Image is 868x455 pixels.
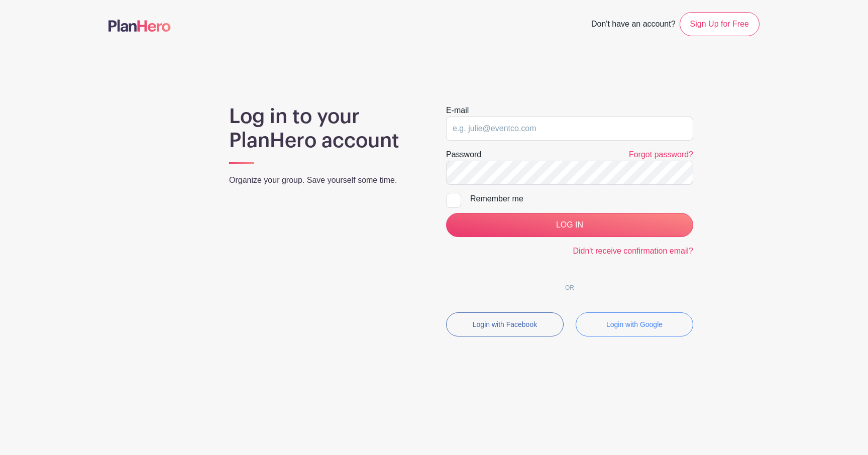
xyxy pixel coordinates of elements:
img: logo-507f7623f17ff9eddc593b1ce0a138ce2505c220e1c5a4e2b4648c50719b7d32.svg [108,20,171,32]
small: Login with Google [606,320,663,328]
a: Sign Up for Free [680,12,759,36]
small: Login with Facebook [473,320,537,328]
a: Didn't receive confirmation email? [573,247,693,255]
input: e.g. julie@eventco.com [446,117,693,141]
div: Remember me [470,193,693,205]
button: Login with Google [576,312,693,336]
span: Don't have an account? [591,14,676,36]
label: Password [446,149,481,161]
p: Organize your group. Save yourself some time. [229,174,422,186]
input: LOG IN [446,213,693,237]
span: OR [557,284,582,291]
label: E-mail [446,104,469,117]
h1: Log in to your PlanHero account [229,104,422,153]
a: Forgot password? [629,150,693,159]
button: Login with Facebook [446,312,564,336]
